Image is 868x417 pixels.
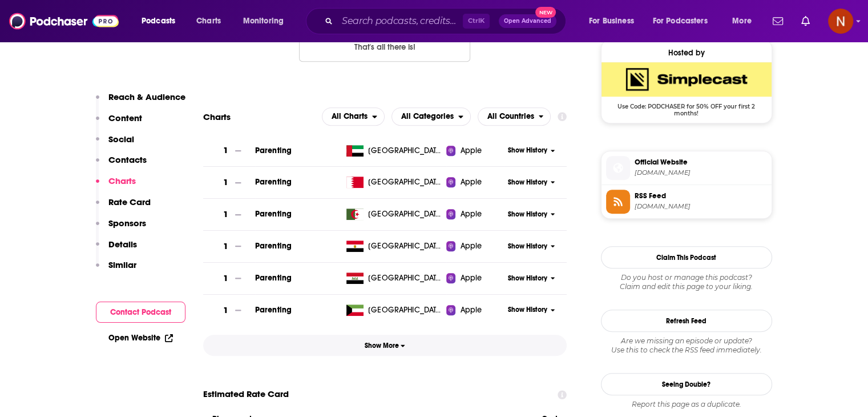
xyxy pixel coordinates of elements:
p: Social [108,134,134,145]
a: [GEOGRAPHIC_DATA] [342,272,446,284]
p: Similar [108,259,136,270]
span: For Podcasters [653,13,708,29]
a: Apple [446,209,504,220]
a: [GEOGRAPHIC_DATA] [342,145,446,157]
button: Similar [96,259,136,280]
a: 1 [203,135,255,166]
button: Show History [504,178,559,187]
p: Details [108,239,137,250]
span: Monitoring [243,13,284,29]
button: Rate Card [96,197,151,218]
a: Parenting [255,273,292,283]
input: Search podcasts, credits, & more... [337,12,463,30]
span: Use Code: PODCHASER for 50% OFF your first 2 months! [601,97,772,117]
button: open menu [134,12,190,30]
button: Show More [203,335,567,356]
a: 1 [203,231,255,262]
span: Bahrain [368,177,442,188]
p: Charts [108,175,136,186]
button: Show History [504,242,559,251]
a: Parenting [255,305,292,315]
span: Kuwait [368,304,442,316]
span: RSS Feed [635,191,767,201]
a: Parenting [255,177,292,187]
p: Sponsors [108,218,146,228]
h3: 1 [223,176,228,189]
span: Ctrl K [463,14,490,29]
a: Parenting [255,146,292,155]
span: Do you host or manage this podcast? [601,273,772,282]
span: More [732,13,752,29]
h2: Categories [391,107,471,126]
button: Nothing here. [299,31,470,62]
span: Iraq [368,272,442,284]
p: Reach & Audience [108,91,185,102]
span: Show History [508,146,547,155]
span: Egypt [368,240,442,252]
span: Apple [460,240,482,252]
a: 1 [203,295,255,326]
button: Refresh Feed [601,310,772,332]
button: Contacts [96,154,147,175]
span: Apple [460,145,482,157]
a: Charts [189,12,228,30]
button: Claim This Podcast [601,246,772,268]
button: Show History [504,274,559,283]
a: [GEOGRAPHIC_DATA] [342,177,446,188]
span: feeds.simplecast.com [635,202,767,211]
span: New [535,7,556,18]
a: SimpleCast Deal: Use Code: PODCHASER for 50% OFF your first 2 months! [601,62,772,116]
span: Open Advanced [504,18,551,24]
img: SimpleCast Deal: Use Code: PODCHASER for 50% OFF your first 2 months! [601,62,772,97]
button: Sponsors [96,218,146,239]
span: Show History [508,274,547,283]
button: open menu [581,12,648,30]
h2: Platforms [322,107,385,126]
a: Apple [446,304,504,316]
h3: 1 [223,304,228,317]
button: Show History [504,146,559,155]
button: open menu [322,107,385,126]
h3: 1 [223,144,228,157]
a: Parenting [255,241,292,251]
a: Podchaser - Follow, Share and Rate Podcasts [9,10,119,32]
a: [GEOGRAPHIC_DATA] [342,304,446,316]
span: Show History [508,242,547,251]
button: Details [96,239,137,260]
h2: Charts [203,111,231,122]
p: Contacts [108,154,147,165]
span: Logged in as AdelNBM [828,9,853,34]
span: Algeria [368,209,442,220]
span: Official Website [635,157,767,167]
button: Content [96,113,142,134]
span: Show History [508,178,547,187]
div: Claim and edit this page to your liking. [601,273,772,291]
span: All Categories [401,113,454,121]
a: Apple [446,240,504,252]
div: Search podcasts, credits, & more... [317,8,577,34]
a: Show notifications dropdown [768,11,788,31]
span: Apple [460,177,482,188]
h3: 1 [223,240,228,253]
span: Show History [508,305,547,315]
span: United Arab Emirates [368,145,442,157]
div: Report this page as a duplicate. [601,400,772,409]
a: [GEOGRAPHIC_DATA] [342,240,446,252]
button: Show History [504,210,559,219]
button: Show History [504,305,559,315]
span: All Charts [332,113,368,121]
button: Charts [96,175,136,197]
span: Apple [460,209,482,220]
a: RSS Feed[DOMAIN_NAME] [606,190,767,214]
button: Open AdvancedNew [499,14,556,28]
button: open menu [391,107,471,126]
a: 1 [203,199,255,230]
a: 1 [203,167,255,198]
a: 1 [203,263,255,294]
div: Hosted by [601,48,772,58]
